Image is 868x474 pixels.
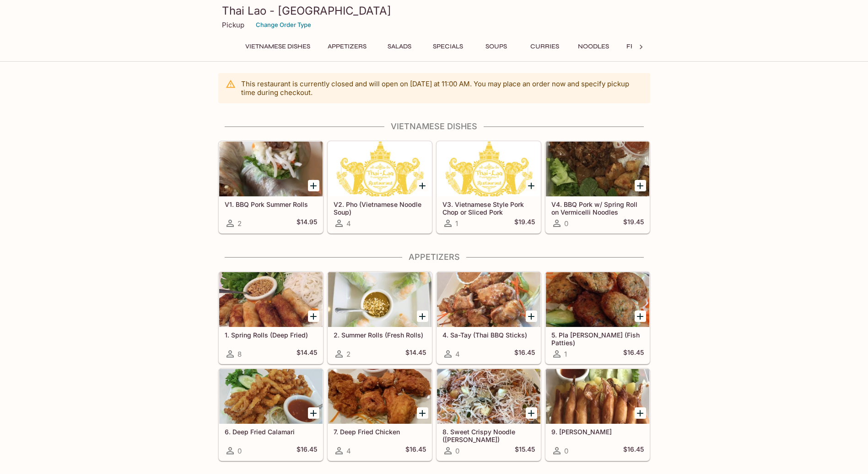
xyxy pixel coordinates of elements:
[623,348,644,359] h5: $16.45
[222,4,647,18] h3: Thai Lao - [GEOGRAPHIC_DATA]
[427,40,469,53] button: Specials
[328,272,432,364] a: 2. Summer Rolls (Fresh Rolls)2$14.45
[545,141,650,233] a: V4. BBQ Pork w/ Spring Roll on Vermicelli Noodles0$19.45
[437,369,541,461] a: 8. Sweet Crispy Noodle ([PERSON_NAME])0$15.45
[437,369,540,424] div: 8. Sweet Crispy Noodle (Mee-Krob)
[334,331,426,339] h5: 2. Summer Rolls (Fresh Rolls)
[442,331,535,339] h5: 4. Sa-Tay (Thai BBQ Sticks)
[442,428,535,443] h5: 8. Sweet Crispy Noodle ([PERSON_NAME])
[551,331,644,346] h5: 5. Pla [PERSON_NAME] (Fish Patties)
[455,219,458,228] span: 1
[219,369,323,461] a: 6. Deep Fried Calamari0$16.45
[308,180,319,191] button: Add V1. BBQ Pork Summer Rolls
[379,40,420,53] button: Salads
[437,272,541,364] a: 4. Sa-Tay (Thai BBQ Sticks)4$16.45
[437,142,540,196] div: V3. Vietnamese Style Pork Chop or Sliced Pork
[297,348,317,359] h5: $14.45
[405,445,426,456] h5: $16.45
[442,200,535,216] h5: V3. Vietnamese Style Pork Chop or Sliced Pork
[237,219,242,228] span: 2
[623,445,644,456] h5: $16.45
[417,407,428,419] button: Add 7. Deep Fried Chicken
[524,40,566,53] button: Curries
[252,18,315,32] button: Change Order Type
[219,141,323,233] a: V1. BBQ Pork Summer Rolls2$14.95
[546,142,649,196] div: V4. BBQ Pork w/ Spring Roll on Vermicelli Noodles
[308,407,319,419] button: Add 6. Deep Fried Calamari
[476,40,517,53] button: Soups
[545,272,650,364] a: 5. Pla [PERSON_NAME] (Fish Patties)1$16.45
[328,142,431,196] div: V2. Pho (Vietnamese Noodle Soup)
[219,369,323,424] div: 6. Deep Fried Calamari
[346,447,351,455] span: 4
[334,200,426,216] h5: V2. Pho (Vietnamese Noodle Soup)
[564,219,568,228] span: 0
[621,40,668,53] button: Fried Rice
[225,200,317,208] h5: V1. BBQ Pork Summer Rolls
[219,272,323,327] div: 1. Spring Rolls (Deep Fried)
[515,445,535,456] h5: $15.45
[635,311,646,322] button: Add 5. Pla Tod Mun (Fish Patties)
[546,369,649,424] div: 9. Kung Tod
[635,180,646,191] button: Add V4. BBQ Pork w/ Spring Roll on Vermicelli Noodles
[328,369,432,461] a: 7. Deep Fried Chicken4$16.45
[623,218,644,229] h5: $19.45
[405,348,426,359] h5: $14.45
[514,348,535,359] h5: $16.45
[346,350,350,358] span: 2
[346,219,351,228] span: 4
[328,272,431,327] div: 2. Summer Rolls (Fresh Rolls)
[551,200,644,216] h5: V4. BBQ Pork w/ Spring Roll on Vermicelli Noodles
[514,218,535,229] h5: $19.45
[297,218,317,229] h5: $14.95
[225,331,317,339] h5: 1. Spring Rolls (Deep Fried)
[546,272,649,327] div: 5. Pla Tod Mun (Fish Patties)
[225,428,317,436] h5: 6. Deep Fried Calamari
[526,407,537,419] button: Add 8. Sweet Crispy Noodle (Mee-Krob)
[218,252,650,262] h4: Appetizers
[417,180,428,191] button: Add V2. Pho (Vietnamese Noodle Soup)
[297,445,317,456] h5: $16.45
[219,272,323,364] a: 1. Spring Rolls (Deep Fried)8$14.45
[237,447,242,455] span: 0
[240,40,315,53] button: Vietnamese Dishes
[437,272,540,327] div: 4. Sa-Tay (Thai BBQ Sticks)
[334,428,426,436] h5: 7. Deep Fried Chicken
[564,350,567,358] span: 1
[551,428,644,436] h5: 9. [PERSON_NAME]
[328,141,432,233] a: V2. Pho (Vietnamese Noodle Soup)4
[417,311,428,322] button: Add 2. Summer Rolls (Fresh Rolls)
[526,311,537,322] button: Add 4. Sa-Tay (Thai BBQ Sticks)
[573,40,614,53] button: Noodles
[237,350,242,358] span: 8
[526,180,537,191] button: Add V3. Vietnamese Style Pork Chop or Sliced Pork
[241,79,643,97] p: This restaurant is currently closed and will open on [DATE] at 11:00 AM . You may place an order ...
[455,447,459,455] span: 0
[323,40,372,53] button: Appetizers
[635,407,646,419] button: Add 9. Kung Tod
[564,447,568,455] span: 0
[308,311,319,322] button: Add 1. Spring Rolls (Deep Fried)
[455,350,460,358] span: 4
[545,369,650,461] a: 9. [PERSON_NAME]0$16.45
[437,141,541,233] a: V3. Vietnamese Style Pork Chop or Sliced Pork1$19.45
[328,369,431,424] div: 7. Deep Fried Chicken
[219,142,323,196] div: V1. BBQ Pork Summer Rolls
[222,21,244,29] p: Pickup
[218,121,650,132] h4: Vietnamese Dishes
